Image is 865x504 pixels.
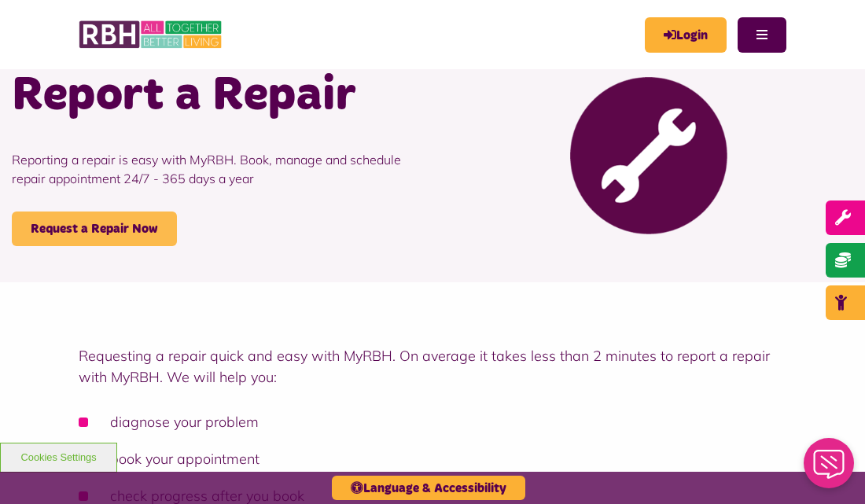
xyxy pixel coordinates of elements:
[79,16,224,53] img: RBH
[12,65,421,127] h1: Report a Repair
[332,476,525,500] button: Language & Accessibility
[794,433,865,504] iframe: Netcall Web Assistant for live chat
[738,17,786,53] button: Navigation
[570,77,727,234] img: Report Repair
[12,127,421,212] p: Reporting a repair is easy with MyRBH. Book, manage and schedule repair appointment 24/7 - 365 da...
[79,448,786,469] li: book your appointment
[79,345,786,388] p: Requesting a repair quick and easy with MyRBH. On average it takes less than 2 minutes to report ...
[12,212,177,246] a: Request a Repair Now
[79,411,786,432] li: diagnose your problem
[645,17,727,53] a: MyRBH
